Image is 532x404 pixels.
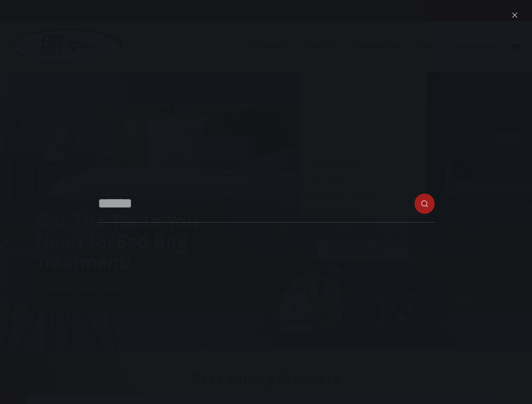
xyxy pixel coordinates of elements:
a: Shop [412,21,448,72]
a: Come See Us at a Trade Show [300,186,427,202]
nav: Primary [244,21,501,72]
a: About Us [300,21,350,72]
img: Prevsol/Bed Bug Heat Doctor [13,28,123,65]
i: Bed Bug Treatment! [35,229,188,274]
a: Why Choose Us? [300,137,427,153]
h1: Get The Tools You Need for [35,210,232,272]
a: Why We Use Heat [300,104,427,120]
a: Our Reviews [448,21,501,72]
a: Who We Are [300,72,427,88]
a: Commitment to Green [300,88,427,104]
h2: Best Selling Products [27,372,505,386]
button: Open LiveChat chat widget [7,3,32,29]
span: View our Best Sellers! [45,286,126,294]
a: How Does the Heat Process Work? [300,120,427,136]
a: Government Credentials [300,202,427,218]
a: Partner Associations [300,170,427,186]
a: View our Best Sellers! [35,281,136,299]
a: Information [351,21,412,72]
a: Major Brand Affiliations [300,153,427,169]
button: Search [513,8,519,14]
a: Industries [244,21,300,72]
